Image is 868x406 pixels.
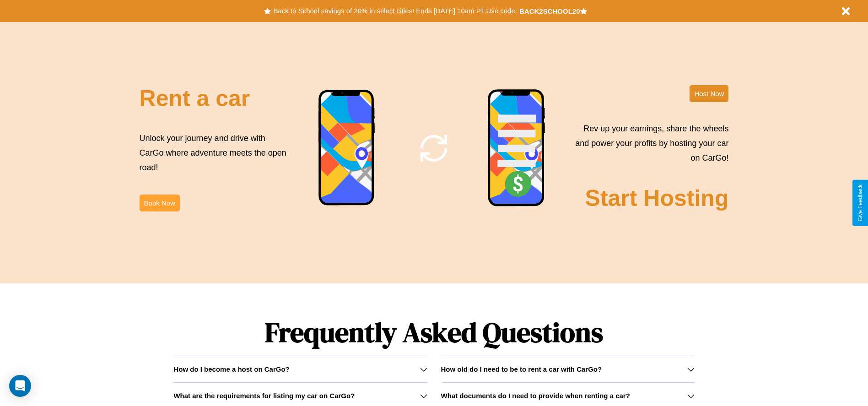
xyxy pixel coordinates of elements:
[585,185,729,211] h2: Start Hosting
[857,184,863,222] div: Give Feedback
[441,392,630,400] h3: What documents do I need to provide when renting a car?
[519,7,580,15] b: BACK2SCHOOL20
[173,365,289,373] h3: How do I become a host on CarGo?
[690,85,728,102] button: Host Now
[173,392,355,400] h3: What are the requirements for listing my car on CarGo?
[9,375,31,397] div: Open Intercom Messenger
[173,309,694,356] h1: Frequently Asked Questions
[318,89,376,207] img: phone
[570,121,728,166] p: Rev up your earnings, share the wheels and power your profits by hosting your car on CarGo!
[271,5,519,17] button: Back to School savings of 20% in select cities! Ends [DATE] 10am PT.Use code:
[140,131,290,175] p: Unlock your journey and drive with CarGo where adventure meets the open road!
[487,89,546,208] img: phone
[140,195,180,211] button: Book Now
[441,365,602,373] h3: How old do I need to be to rent a car with CarGo?
[140,85,250,112] h2: Rent a car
